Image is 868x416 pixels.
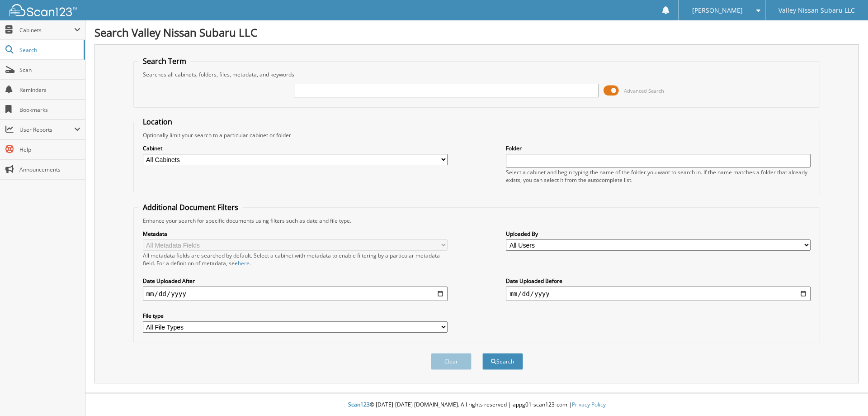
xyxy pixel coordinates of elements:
[19,126,74,134] span: User Reports
[143,252,448,267] div: All metadata fields are searched by default. Select a cabinet with metadata to enable filtering b...
[143,230,448,238] label: Metadata
[506,144,811,152] label: Folder
[19,26,74,34] span: Cabinets
[572,401,606,408] a: Privacy Policy
[19,146,80,153] span: Help
[143,144,448,152] label: Cabinet
[143,277,448,285] label: Date Uploaded After
[19,86,80,94] span: Reminders
[506,287,811,301] input: end
[138,217,816,225] div: Enhance your search for specific documents using filters such as date and file type.
[9,4,77,16] img: scan123-logo-white.svg
[431,353,472,370] button: Clear
[138,202,243,212] legend: Additional Document Filters
[19,106,80,114] span: Bookmarks
[138,131,816,139] div: Optionally limit your search to a particular cabinet or folder
[85,394,868,416] div: © [DATE]-[DATE] [DOMAIN_NAME]. All rights reserved | appg01-scan123-com |
[778,8,855,13] span: Valley Nissan Subaru LLC
[19,66,80,74] span: Scan
[506,168,811,184] div: Select a cabinet and begin typing the name of the folder you want to search in. If the name match...
[143,312,448,320] label: File type
[823,373,868,416] iframe: Chat Widget
[506,230,811,238] label: Uploaded By
[482,353,523,370] button: Search
[143,287,448,301] input: start
[238,259,250,267] a: here
[138,117,177,127] legend: Location
[506,277,811,285] label: Date Uploaded Before
[138,56,191,66] legend: Search Term
[19,46,79,54] span: Search
[138,71,816,78] div: Searches all cabinets, folders, files, metadata, and keywords
[692,8,743,13] span: [PERSON_NAME]
[19,166,80,173] span: Announcements
[624,87,664,94] span: Advanced Search
[94,25,859,40] h1: Search Valley Nissan Subaru LLC
[348,401,370,408] span: Scan123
